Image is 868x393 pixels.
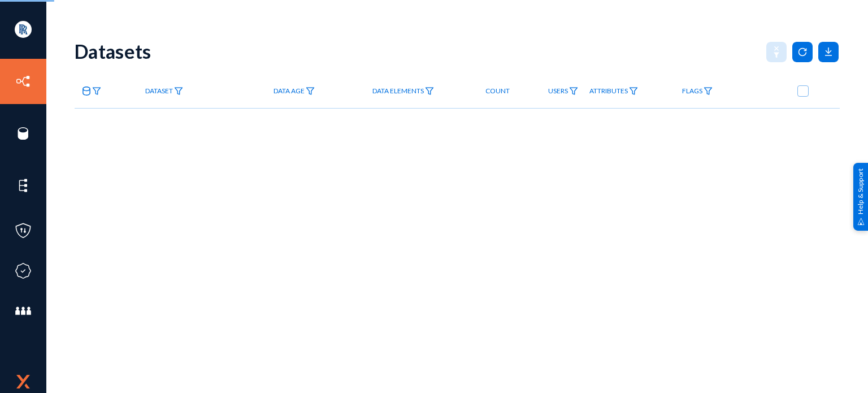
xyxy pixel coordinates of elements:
[367,81,440,101] a: Data Elements
[629,87,638,95] img: icon-filter.svg
[306,87,315,95] img: icon-filter.svg
[425,87,434,95] img: icon-filter.svg
[75,40,151,63] div: Datasets
[15,262,32,279] img: icon-compliance.svg
[15,21,32,38] img: ACg8ocIYTKoRdXkEwFzTB5MD8V-_dbWh6aohPNDc60sa0202AD9Ucmo=s96-c
[682,87,702,95] span: Flags
[676,81,718,101] a: Flags
[542,81,584,101] a: Users
[15,125,32,142] img: icon-sources.svg
[15,222,32,239] img: icon-policies.svg
[548,87,568,95] span: Users
[15,177,32,194] img: icon-elements.svg
[589,87,628,95] span: Attributes
[140,81,189,101] a: Dataset
[15,303,32,319] img: icon-members.svg
[15,73,32,90] img: icon-inventory.svg
[584,81,644,101] a: Attributes
[853,162,868,230] div: Help & Support
[372,87,424,95] span: Data Elements
[92,87,101,95] img: icon-filter.svg
[268,81,320,101] a: Data Age
[485,87,510,95] span: Count
[174,87,183,95] img: icon-filter.svg
[704,87,713,95] img: icon-filter.svg
[857,218,865,225] img: help_support.svg
[274,87,305,95] span: Data Age
[569,87,578,95] img: icon-filter.svg
[145,87,173,95] span: Dataset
